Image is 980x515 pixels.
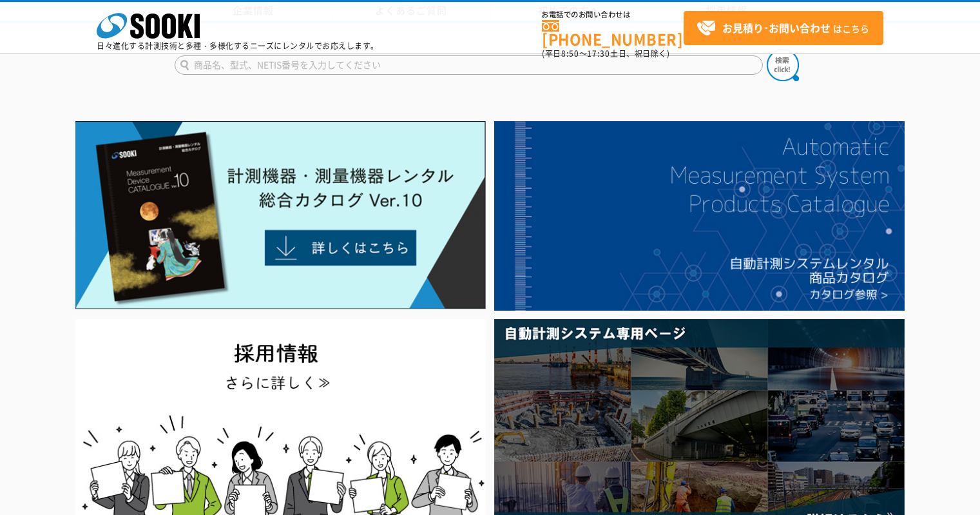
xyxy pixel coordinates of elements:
[542,48,669,59] span: (平日 ～ 土日、祝日除く)
[722,20,831,35] strong: お見積り･お問い合わせ
[587,48,610,59] span: 17:30
[75,121,486,309] img: Catalog Ver10
[494,121,905,311] img: 自動計測システムカタログ
[561,48,579,59] span: 8:50
[697,19,869,38] span: はこちら
[767,49,799,81] img: btn_search.png
[542,20,684,46] a: [PHONE_NUMBER]
[175,55,763,75] input: 商品名、型式、NETIS番号を入力してください
[684,11,883,45] a: お見積り･お問い合わせはこちら
[97,42,379,50] p: 日々進化する計測技術と多種・多様化するニーズにレンタルでお応えします。
[542,11,684,19] span: お電話でのお問い合わせは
